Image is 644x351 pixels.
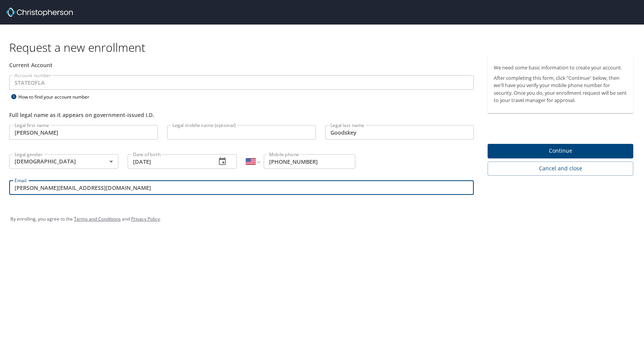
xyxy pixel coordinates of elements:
div: How to find your account number [9,92,105,102]
input: Enter phone number [264,154,355,169]
input: MM/DD/YYYY [128,154,210,169]
div: By enrolling, you agree to the and . [10,209,634,229]
button: Cancel and close [488,161,633,176]
p: After completing this form, click "Continue" below, then we'll have you verify your mobile phone ... [494,74,627,104]
div: [DEMOGRAPHIC_DATA] [9,154,118,169]
span: Continue [494,146,627,156]
a: Terms and Conditions [74,216,121,222]
div: Current Account [9,61,474,69]
div: Full legal name as it appears on government-issued I.D. [9,111,474,119]
a: Privacy Policy [131,216,160,222]
p: We need some basic information to create your account. [494,64,627,71]
span: Cancel and close [494,164,627,173]
img: cbt logo [6,8,73,17]
button: Continue [488,144,633,159]
h1: Request a new enrollment [9,40,639,55]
